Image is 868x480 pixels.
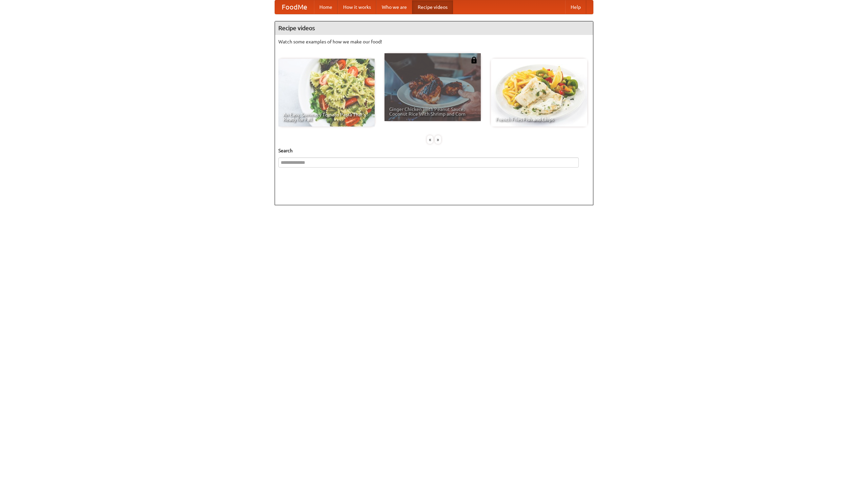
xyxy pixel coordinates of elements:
[412,0,453,14] a: Recipe videos
[435,135,441,144] div: »
[283,112,370,122] span: An Easy, Summery Tomato Pasta That's Ready for Fall
[275,0,314,14] a: FoodMe
[275,21,593,35] h4: Recipe videos
[471,57,477,63] img: 483408.png
[314,0,338,14] a: Home
[491,59,587,127] a: French Fries Fish and Chips
[278,38,590,45] p: Watch some examples of how we make our food!
[565,0,586,14] a: Help
[427,135,433,144] div: «
[376,0,412,14] a: Who we are
[338,0,376,14] a: How it works
[278,59,375,127] a: An Easy, Summery Tomato Pasta That's Ready for Fall
[278,147,590,154] h5: Search
[496,117,583,122] span: French Fries Fish and Chips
